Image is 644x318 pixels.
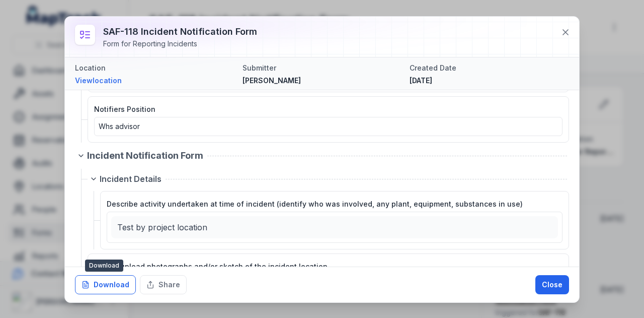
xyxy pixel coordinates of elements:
[103,39,257,49] div: Form for Reporting Incidents
[535,275,569,294] button: Close
[99,122,140,131] span: Whs advisor
[107,200,523,208] span: Describe activity undertaken at time of incident (identify who was involved, any plant, equipment...
[243,63,276,72] span: Submitter
[410,63,456,72] span: Created Date
[103,25,257,39] h3: SAF-118 Incident Notification Form
[410,76,432,85] time: 14/08/2025, 3:57:57 pm
[75,275,136,294] button: Download
[117,220,552,234] p: Test by project location
[140,275,187,294] button: Share
[100,173,162,185] span: Incident Details
[85,260,123,272] span: Download
[87,149,203,163] span: Incident Notification Form
[75,63,106,72] span: Location
[94,105,155,113] span: Notifiers Position
[94,262,328,271] span: Please upload photographs and/or sketch of the incident location
[75,76,234,86] a: Viewlocation
[243,76,301,85] span: [PERSON_NAME]
[410,76,432,85] span: [DATE]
